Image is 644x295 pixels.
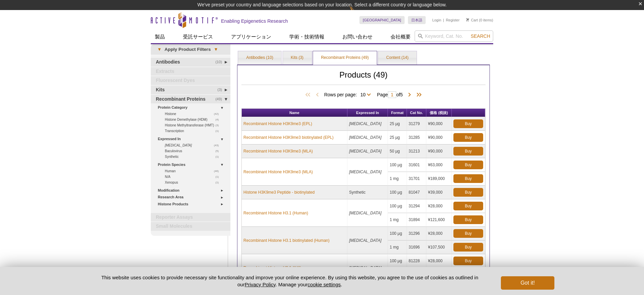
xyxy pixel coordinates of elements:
a: Buy [453,174,483,183]
a: (4)Histone Demethylase (HDM) [165,117,222,122]
a: Buy [453,257,483,265]
a: Buy [453,229,483,238]
a: (42)Histone [165,111,222,117]
span: (1) [215,128,222,134]
i: [MEDICAL_DATA] [349,121,382,126]
a: 製品 [151,30,169,43]
span: (1) [215,174,222,180]
td: ¥121,600 [426,213,452,227]
a: Privacy Policy [245,282,276,287]
i: [MEDICAL_DATA] [349,149,382,154]
a: Fluorescent Dyes [151,76,230,85]
a: 日本語 [408,16,426,24]
a: Buy [453,161,483,169]
a: Login [432,18,441,22]
td: 81228 [407,254,426,268]
a: (3)Histone Methyltransferase (HMT) [165,122,222,128]
button: cookie settings [308,282,341,287]
a: (1)Transcription [165,128,222,134]
td: 100 µg [388,227,407,240]
span: First Page [304,92,314,98]
td: 25 µg [388,131,407,144]
td: 81047 [407,186,426,199]
span: (5) [215,148,222,154]
a: Buy [453,188,483,197]
a: Recombinant Histone H3K9me3 (MLA) [243,169,313,175]
span: Page of [373,91,406,98]
td: ¥107,500 [426,240,452,254]
a: Buy [453,147,483,156]
td: 31296 [407,227,426,240]
td: ¥28,000 [426,199,452,213]
td: 31894 [407,213,426,227]
span: (43) [214,142,222,148]
a: (3)Kits [151,86,230,94]
a: (49)Recombinant Proteins [151,95,230,104]
td: ¥39,000 [426,186,452,199]
td: ¥90,000 [426,117,452,131]
span: (1) [215,154,222,160]
a: Histone H3K9me3 Peptide - biotinylated [243,189,315,195]
li: (0 items) [466,16,493,24]
td: 1 mg [388,213,407,227]
a: 学術・技術情報 [285,30,328,43]
span: (4) [215,117,222,122]
p: This website uses cookies to provide necessary site functionality and improve your online experie... [90,274,490,288]
td: 100 µg [388,199,407,213]
li: | [443,16,444,24]
a: (1)Synthetic [165,154,222,160]
a: (5)Baculovirus [165,148,222,154]
a: (10)Antibodies [151,58,230,67]
a: Buy [453,119,483,128]
a: (46)Human [165,168,222,174]
i: [MEDICAL_DATA] [165,143,192,147]
a: Recombinant Histone H3.1 biotinylated (Human) [243,237,329,243]
span: Search [471,33,490,39]
i: [MEDICAL_DATA] [349,238,382,243]
span: (1) [215,180,222,185]
input: Keyword, Cat. No. [415,30,493,42]
td: 31696 [407,240,426,254]
span: (42) [214,111,222,117]
td: Synthetic [347,186,388,199]
a: Recombinant Histone H3K9me3 (MLA) [243,148,313,154]
a: Content (14) [378,51,417,65]
a: Buy [453,243,483,252]
span: (46) [214,168,222,174]
img: Your Cart [466,18,469,21]
td: 31294 [407,199,426,213]
td: ¥90,000 [426,144,452,158]
td: ¥28,000 [426,227,452,240]
a: Protein Species [158,161,226,168]
a: Kits (3) [283,51,312,65]
span: ▾ [154,46,165,53]
h2: Enabling Epigenetics Research [221,18,288,24]
button: Got it! [501,276,554,290]
a: Recombinant Proteins (49) [313,51,377,65]
td: 31213 [407,144,426,158]
td: ¥28,000 [426,254,452,268]
td: ¥63,000 [426,158,452,172]
a: Extracts [151,67,230,76]
th: Format [388,109,407,117]
a: Reporter Assays [151,213,230,222]
a: [GEOGRAPHIC_DATA] [359,16,405,24]
a: Protein Category [158,104,226,111]
a: (43) [MEDICAL_DATA] [165,142,222,148]
span: Previous Page [314,92,321,98]
i: [MEDICAL_DATA] [349,170,382,174]
a: Register [446,18,459,22]
td: 25 µg [388,117,407,131]
td: 31279 [407,117,426,131]
a: ▾Apply Product Filters▾ [151,44,230,55]
a: Modification [158,187,226,194]
a: お問い合わせ [338,30,377,43]
a: Recombinant Histone H3K9me3 biotinylated (EPL) [243,134,333,140]
span: (10) [215,58,226,67]
td: 1 mg [388,172,407,186]
a: (1)N/A [165,174,222,180]
td: 31285 [407,131,426,144]
th: Expressed In [347,109,388,117]
td: ¥189,000 [426,172,452,186]
span: Rows per page: [324,91,373,98]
